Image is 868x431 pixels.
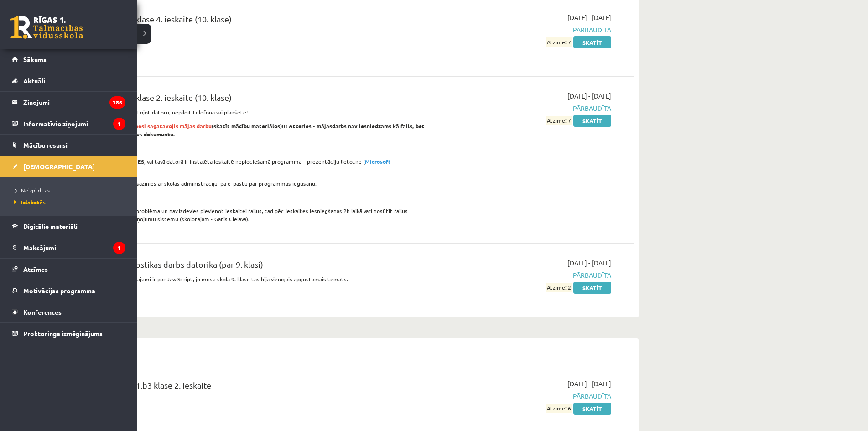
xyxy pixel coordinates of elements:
[23,222,78,230] span: Digitālie materiāli
[23,308,62,316] span: Konferences
[12,301,125,322] a: Konferences
[23,113,125,134] legend: Informatīvie ziņojumi
[68,122,212,130] span: Nesāc pildīt ieskaiti, ja neesi sagatavojis mājas darbu
[567,13,611,22] span: [DATE] - [DATE]
[11,186,128,194] a: Neizpildītās
[68,275,426,283] p: Diagnostikas darbā visi jautājumi ir par JavaScript, jo mūsu skolā 9. klasē tas bija vienīgais ap...
[113,118,125,130] i: 1
[68,13,426,30] div: Datorika JK 11.b3 klase 4. ieskaite (10. klase)
[439,270,611,280] span: Pārbaudīta
[23,55,47,63] span: Sākums
[68,258,426,275] div: 11.b3 klases diagnostikas darbs datorikā (par 9. klasi)
[12,323,125,344] a: Proktoringa izmēģinājums
[573,403,611,415] a: Skatīt
[23,141,68,149] span: Mācību resursi
[23,162,95,171] span: [DEMOGRAPHIC_DATA]
[12,259,125,280] a: Atzīmes
[12,113,125,134] a: Informatīvie ziņojumi1
[12,70,125,91] a: Aktuāli
[68,179,426,187] p: Ja Tev nav šīs programmas sazinies ar skolas administrāciju pa e-pastu par programmas iegūšanu.
[439,25,611,35] span: Pārbaudīta
[12,49,125,70] a: Sākums
[68,157,426,174] p: Pirms ieskaites , vai tavā datorā ir instalēta ieskaitē nepieciešamā programma – prezentāciju lie...
[12,156,125,177] a: [DEMOGRAPHIC_DATA]
[23,92,125,113] legend: Ziņojumi
[68,207,426,223] p: Ja Tev ir radusies tehniska problēma un nav izdevies pievienot ieskaitei failus, tad pēc ieskaite...
[573,282,611,294] a: Skatīt
[23,265,48,273] span: Atzīmes
[546,37,572,47] span: Atzīme: 7
[12,280,125,301] a: Motivācijas programma
[567,91,611,101] span: [DATE] - [DATE]
[11,187,50,194] span: Neizpildītās
[567,258,611,268] span: [DATE] - [DATE]
[23,286,95,295] span: Motivācijas programma
[573,115,611,127] a: Skatīt
[113,242,125,254] i: 1
[109,96,125,109] i: 186
[68,91,426,108] div: Datorika JK 11.b3 klase 2. ieskaite (10. klase)
[10,16,83,39] a: Rīgas 1. Tālmācības vidusskola
[23,237,125,258] legend: Maksājumi
[68,379,426,396] div: Krievu valoda JK 11.b3 klase 2. ieskaite
[68,108,426,116] p: Ieskaite jāpilda, izmantojot datoru, nepildīt telefonā vai planšetē!
[11,198,128,206] a: Izlabotās
[23,329,103,338] span: Proktoringa izmēģinājums
[12,92,125,113] a: Ziņojumi186
[573,36,611,48] a: Skatīt
[23,77,45,85] span: Aktuāli
[12,135,125,156] a: Mācību resursi
[12,237,125,258] a: Maksājumi1
[11,198,46,206] span: Izlabotās
[546,116,572,125] span: Atzīme: 7
[12,216,125,237] a: Digitālie materiāli
[439,391,611,401] span: Pārbaudīta
[546,283,572,292] span: Atzīme: 2
[439,104,611,113] span: Pārbaudīta
[546,404,572,413] span: Atzīme: 6
[567,379,611,389] span: [DATE] - [DATE]
[68,122,425,138] strong: (skatīt mācību materiālos)!!! Atceries - mājasdarbs nav iesniedzams kā fails, bet tikai kā saite ...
